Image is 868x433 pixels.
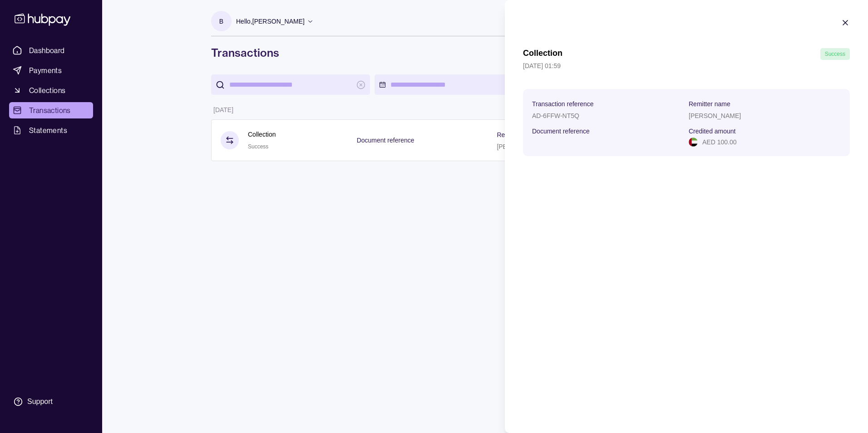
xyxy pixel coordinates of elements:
[532,112,579,119] p: AD-6FFW-NT5Q
[532,100,594,108] p: Transaction reference
[689,128,736,135] p: Credited amount
[689,112,741,119] p: [PERSON_NAME]
[532,128,590,135] p: Document reference
[523,48,562,60] h1: Collection
[702,137,737,147] p: AED 100.00
[689,138,698,147] img: ae
[825,51,845,57] span: Success
[689,100,730,108] p: Remitter name
[523,61,850,71] p: [DATE] 01:59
